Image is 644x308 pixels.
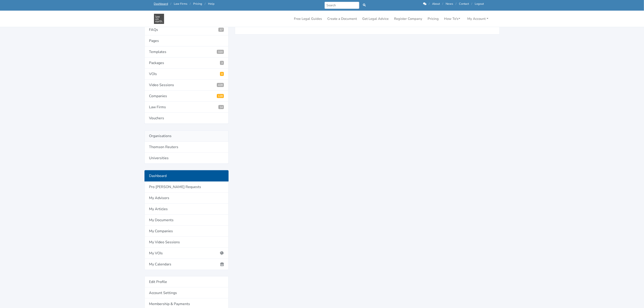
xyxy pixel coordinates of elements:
span: Registered Companies [217,94,224,98]
a: Universities [144,153,229,164]
a: News [446,2,453,6]
a: Pages [144,35,229,46]
span: 320 [217,50,224,54]
a: Thomson Reuters [144,142,229,153]
a: Free Legal Guides [292,14,324,23]
span: Video Sessions [217,83,224,87]
a: My Account [466,14,490,23]
a: Pricing [193,2,202,6]
span: / [456,2,457,6]
a: My Video Sessions [144,237,229,248]
a: My Advisors [144,193,229,204]
span: / [429,2,430,6]
a: My Documents [144,215,229,226]
a: My Calendars [144,259,229,270]
a: Create a Document [326,14,359,23]
span: Law Firms [218,105,224,109]
a: Law Firms [174,2,188,6]
a: Get Legal Advice [361,14,391,23]
a: How To's [442,14,462,23]
img: Law On Earth [154,14,164,24]
span: / [171,2,172,6]
a: My Articles [144,204,229,215]
a: Contact [459,2,469,6]
a: Pro [PERSON_NAME] Requests [144,182,229,193]
a: Dashboard [144,170,229,182]
a: About [432,2,440,6]
span: / [205,2,206,6]
span: / [472,2,472,6]
a: Organisations [144,130,229,142]
a: Vouchers [144,113,229,124]
a: VOIs0 [144,69,229,80]
a: Account Settings [144,287,229,299]
a: Logout [475,2,484,6]
a: Dashboard [154,2,168,6]
a: Companies128 [144,91,229,102]
a: Packages3 [144,57,229,69]
a: Video Sessions428 [144,80,229,91]
span: 3 [220,61,224,65]
span: / [190,2,191,6]
a: My VOIs [144,248,229,259]
a: FAQs [144,24,229,35]
a: Edit Profile [144,276,229,287]
span: / [442,2,443,6]
a: Register Company [392,14,424,23]
a: My Companies [144,226,229,237]
a: Help [208,2,215,6]
a: Templates [144,46,229,57]
input: Search [325,2,360,9]
a: Law Firms14 [144,102,229,113]
span: 37 [218,28,224,32]
span: Pending VOIs [220,72,224,76]
a: Pricing [426,14,441,23]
